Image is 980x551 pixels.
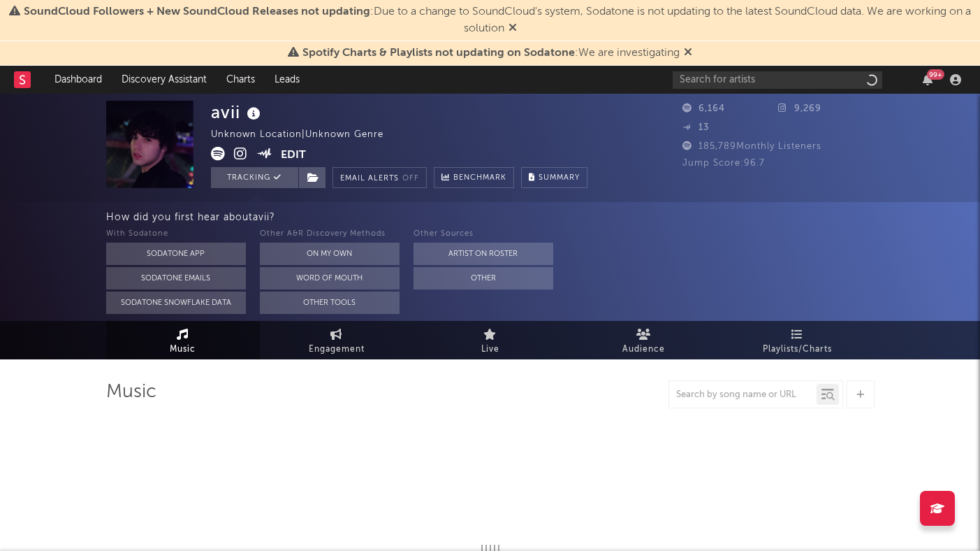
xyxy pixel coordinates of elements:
button: Sodatone App [106,243,246,265]
span: SoundCloud Followers + New SoundCloud Releases not updating [24,6,370,17]
span: Live [481,341,499,358]
span: Dismiss [509,23,517,34]
span: : We are investigating [302,48,680,59]
button: Edit [281,147,306,164]
span: Summary [539,174,580,182]
div: With Sodatone [106,226,246,243]
span: Dismiss [684,48,692,59]
span: Spotify Charts & Playlists not updating on Sodatone [302,48,575,59]
input: Search by song name or URL [669,389,817,401]
span: 9,269 [778,104,821,113]
a: Dashboard [45,66,112,94]
div: avii [211,101,264,124]
button: Summary [521,167,587,188]
button: Word Of Mouth [260,267,400,289]
div: Other Sources [414,226,553,243]
a: Audience [567,321,721,359]
a: Live [414,321,567,359]
input: Search for artists [673,71,882,89]
a: Leads [265,66,309,94]
button: Artist on Roster [414,243,553,265]
a: Engagement [260,321,414,359]
span: 13 [682,123,709,132]
button: 99+ [923,74,933,85]
span: Audience [622,341,665,358]
a: Playlists/Charts [721,321,875,359]
a: Discovery Assistant [112,66,217,94]
span: Engagement [309,341,365,358]
button: Other Tools [260,292,400,314]
button: Sodatone Snowflake Data [106,292,246,314]
a: Charts [217,66,265,94]
em: Off [402,175,419,183]
span: 185,789 Monthly Listeners [682,142,821,151]
button: Sodatone Emails [106,267,246,289]
span: Playlists/Charts [763,341,832,358]
a: Benchmark [434,167,514,188]
button: Tracking [211,167,298,188]
span: 6,164 [682,104,725,113]
button: On My Own [260,243,400,265]
div: Unknown Location | Unknown Genre [211,127,400,143]
span: Music [170,341,196,358]
button: Email AlertsOff [332,167,427,188]
span: : Due to a change to SoundCloud's system, Sodatone is not updating to the latest SoundCloud data.... [24,6,971,34]
button: Other [414,267,553,289]
span: Jump Score: 96.7 [682,159,765,168]
span: Benchmark [453,170,506,187]
div: 99 + [927,69,944,80]
a: Music [106,321,260,359]
div: Other A&R Discovery Methods [260,226,400,243]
